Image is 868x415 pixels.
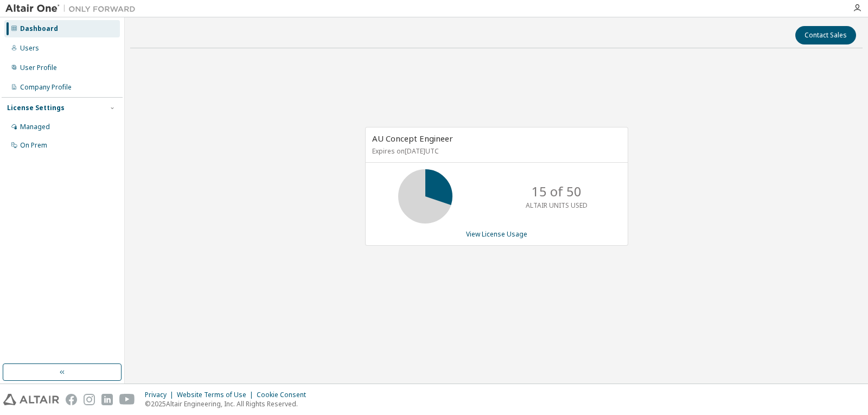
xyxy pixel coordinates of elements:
div: Managed [20,123,50,131]
p: 15 of 50 [532,182,582,201]
img: Altair One [5,3,141,14]
p: © 2025 Altair Engineering, Inc. All Rights Reserved. [145,399,312,408]
a: View License Usage [466,229,527,239]
span: AU Concept Engineer [372,133,453,144]
button: Contact Sales [795,26,856,44]
div: Cookie Consent [257,391,312,399]
div: Users [20,44,39,53]
img: altair_logo.svg [3,394,59,405]
div: License Settings [7,104,65,112]
div: On Prem [20,141,47,150]
img: linkedin.svg [101,394,113,405]
img: instagram.svg [84,394,95,405]
div: Company Profile [20,83,72,92]
div: User Profile [20,63,57,72]
p: ALTAIR UNITS USED [526,201,588,210]
div: Privacy [145,391,177,399]
p: Expires on [DATE] UTC [372,146,618,156]
div: Dashboard [20,24,58,33]
div: Website Terms of Use [177,391,257,399]
img: youtube.svg [119,394,135,405]
img: facebook.svg [66,394,77,405]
